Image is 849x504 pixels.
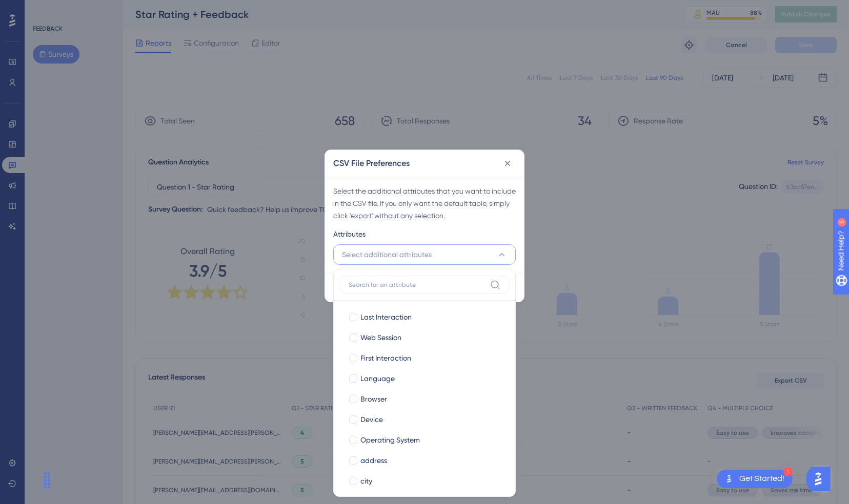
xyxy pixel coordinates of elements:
[739,473,784,485] div: Get Started!
[806,464,837,494] iframe: UserGuiding AI Assistant Launcher
[360,352,411,364] span: First Interaction
[360,331,401,344] span: Web Session
[717,470,793,488] div: Open Get Started! checklist, remaining modules: 1
[24,3,64,15] span: Need Help?
[349,281,486,289] input: Search for an attribute
[360,393,387,405] span: Browser
[71,5,74,13] div: 5
[723,473,735,485] img: launcher-image-alternative-text
[342,248,432,261] span: Select additional attributes
[360,475,372,487] span: city
[333,157,410,170] h2: CSV File Preferences
[39,465,55,496] div: Drag
[360,454,387,467] span: address
[360,372,395,385] span: Language
[360,413,383,426] span: Device
[333,185,516,222] div: Select the additional attributes that you want to include in the CSV file. If you only want the d...
[360,311,412,323] span: Last Interaction
[333,228,366,240] span: Attributes
[360,434,420,446] span: Operating System
[783,467,793,476] div: 1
